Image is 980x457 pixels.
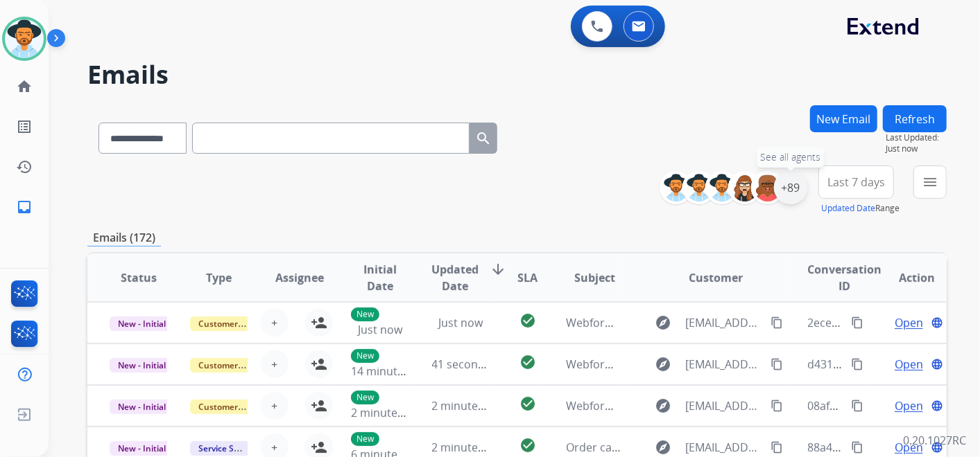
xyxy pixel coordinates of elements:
[432,357,513,372] span: 41 seconds ago
[771,358,783,370] mat-icon: content_copy
[922,174,938,190] mat-icon: menu
[810,105,877,132] button: New Email
[16,159,33,175] mat-icon: history
[358,322,402,337] span: Just now
[271,439,277,456] span: +
[895,356,923,373] span: Open
[866,253,947,302] th: Action
[490,261,507,278] mat-icon: arrow_downward
[351,307,379,321] p: New
[821,203,875,214] button: Updated Date
[519,312,536,329] mat-icon: check_circle
[851,400,863,412] mat-icon: content_copy
[261,309,289,337] button: +
[771,316,783,329] mat-icon: content_copy
[821,202,900,214] span: Range
[566,398,880,413] span: Webform from [EMAIL_ADDRESS][DOMAIN_NAME] on [DATE]
[895,314,923,331] span: Open
[351,261,409,294] span: Initial Date
[519,354,536,370] mat-icon: check_circle
[931,358,943,370] mat-icon: language
[886,132,947,143] span: Last Updated:
[16,199,33,215] mat-icon: inbox
[351,405,425,420] span: 2 minutes ago
[886,143,947,154] span: Just now
[16,78,33,95] mat-icon: home
[261,392,289,420] button: +
[895,439,923,456] span: Open
[475,130,492,147] mat-icon: search
[655,439,671,456] mat-icon: explore
[351,432,379,446] p: New
[689,269,743,286] span: Customer
[311,439,327,456] mat-icon: person_add
[311,356,327,373] mat-icon: person_add
[883,105,947,132] button: Refresh
[827,179,885,185] span: Last 7 days
[761,150,821,164] span: See all agents
[685,397,762,414] span: [EMAIL_ADDRESS][DOMAIN_NAME]
[190,358,280,373] span: Customer Support
[110,400,174,414] span: New - Initial
[774,171,807,204] div: +89
[851,316,863,329] mat-icon: content_copy
[271,397,277,414] span: +
[432,261,479,294] span: Updated Date
[655,314,671,331] mat-icon: explore
[190,400,280,414] span: Customer Support
[895,397,923,414] span: Open
[566,357,880,372] span: Webform from [EMAIL_ADDRESS][DOMAIN_NAME] on [DATE]
[110,358,174,373] span: New - Initial
[655,356,671,373] mat-icon: explore
[771,441,783,454] mat-icon: content_copy
[685,439,762,456] span: [EMAIL_ADDRESS][DOMAIN_NAME]
[566,440,808,455] span: Order ca30c55a-84d7-450f-a280-2868d1e7fcba
[110,441,174,456] span: New - Initial
[851,441,863,454] mat-icon: content_copy
[271,356,277,373] span: +
[655,397,671,414] mat-icon: explore
[903,432,966,449] p: 0.20.1027RC
[110,316,174,331] span: New - Initial
[685,314,762,331] span: [EMAIL_ADDRESS][DOMAIN_NAME]
[519,437,536,454] mat-icon: check_circle
[311,397,327,414] mat-icon: person_add
[271,314,277,331] span: +
[438,315,483,330] span: Just now
[771,400,783,412] mat-icon: content_copy
[261,350,289,378] button: +
[351,391,379,404] p: New
[685,356,762,373] span: [EMAIL_ADDRESS][DOMAIN_NAME]
[517,269,538,286] span: SLA
[574,269,615,286] span: Subject
[432,440,506,455] span: 2 minutes ago
[275,269,324,286] span: Assignee
[931,400,943,412] mat-icon: language
[16,118,33,135] mat-icon: list_alt
[121,269,157,286] span: Status
[351,364,431,379] span: 14 minutes ago
[206,269,232,286] span: Type
[87,229,161,247] p: Emails (172)
[87,61,947,89] h2: Emails
[311,314,327,331] mat-icon: person_add
[432,398,506,413] span: 2 minutes ago
[851,358,863,370] mat-icon: content_copy
[5,19,44,58] img: avatar
[190,316,280,331] span: Customer Support
[566,315,880,330] span: Webform from [EMAIL_ADDRESS][DOMAIN_NAME] on [DATE]
[808,261,882,294] span: Conversation ID
[931,316,943,329] mat-icon: language
[351,349,379,363] p: New
[818,165,894,199] button: Last 7 days
[190,441,269,456] span: Service Support
[519,395,536,412] mat-icon: check_circle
